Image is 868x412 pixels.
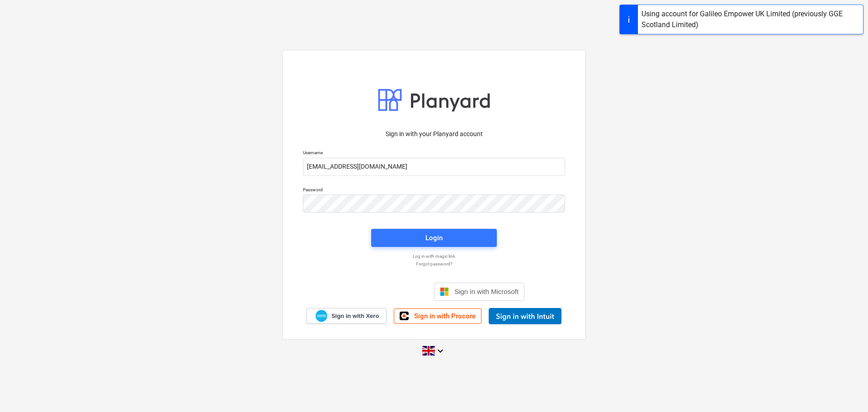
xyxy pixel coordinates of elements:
[435,346,446,356] i: keyboard_arrow_down
[316,310,327,322] img: Xero logo
[307,308,387,324] a: Sign in with Xero
[414,312,476,320] span: Sign in with Procore
[331,312,379,320] span: Sign in with Xero
[440,287,449,296] img: Microsoft logo
[425,232,443,244] div: Login
[303,129,565,139] p: Sign in with your Planyard account
[303,150,565,157] p: Username
[303,187,565,194] p: Password
[642,9,859,30] div: Using account for Galileo Empower UK Limited (previously GGE Scotland Limited)
[454,288,519,295] span: Sign in with Microsoft
[298,253,570,259] a: Log in with magic link
[394,308,481,324] a: Sign in with Procore
[298,261,570,267] a: Forgot password?
[339,282,431,302] iframe: Sign in with Google Button
[303,158,565,176] input: Username
[371,229,497,247] button: Login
